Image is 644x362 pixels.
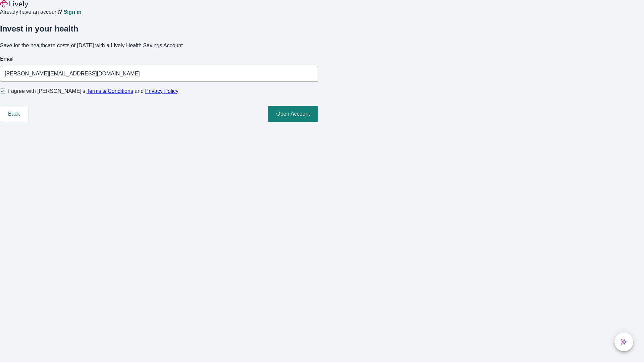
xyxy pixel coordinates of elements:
a: Sign in [63,9,81,15]
a: Privacy Policy [145,88,179,94]
a: Terms & Conditions [87,88,133,94]
span: I agree with [PERSON_NAME]’s and [8,87,178,95]
button: Open Account [268,106,318,122]
svg: Lively AI Assistant [621,339,627,345]
button: chat [614,333,633,351]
